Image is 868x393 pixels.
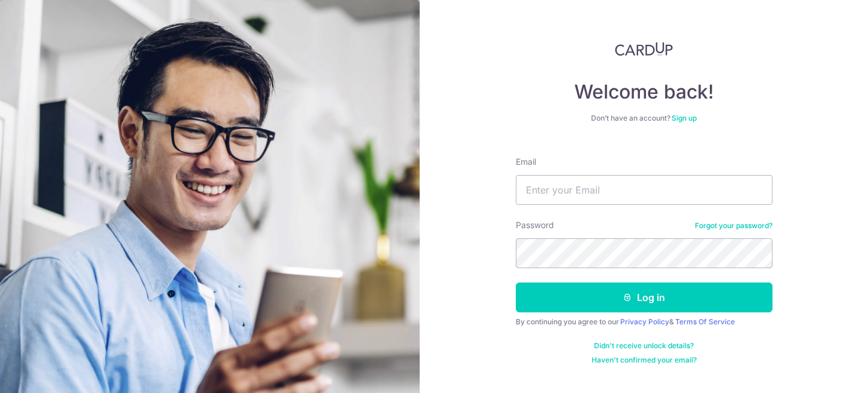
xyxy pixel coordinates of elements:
input: Enter your Email [516,175,772,205]
h4: Welcome back! [516,80,772,104]
a: Haven't confirmed your email? [592,355,697,365]
div: By continuing you agree to our & [516,317,772,327]
a: Didn't receive unlock details? [594,341,694,351]
a: Terms Of Service [675,317,735,326]
a: Privacy Policy [620,317,669,326]
img: CardUp Logo [615,42,673,56]
button: Log in [516,283,772,312]
div: Don’t have an account? [516,113,772,123]
a: Forgot your password? [695,221,772,231]
label: Password [516,219,554,231]
label: Email [516,156,536,168]
a: Sign up [672,113,697,122]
